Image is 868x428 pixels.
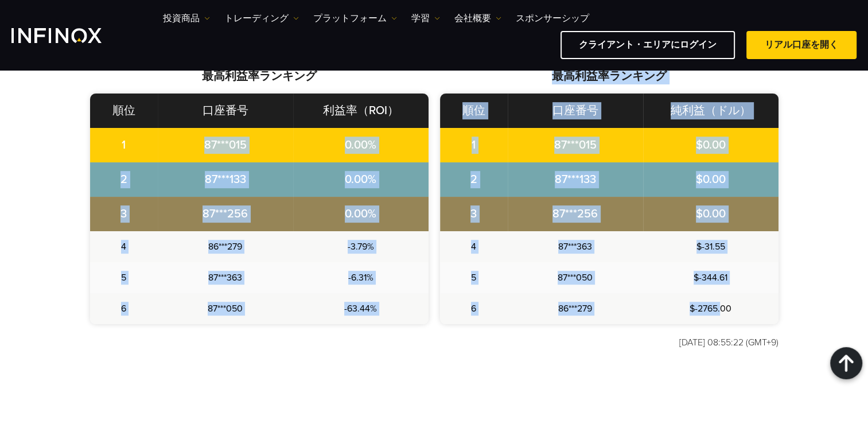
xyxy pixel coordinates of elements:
[440,94,508,128] th: 順位
[90,231,158,262] td: 4
[90,94,158,128] th: 順位
[560,31,735,59] a: クライアント・エリアにログイン
[643,231,779,262] td: $-31.55
[313,11,397,25] a: プラットフォーム
[293,231,429,262] td: -3.79%
[293,262,429,293] td: -6.31%
[293,128,429,162] td: 0.00%
[746,31,857,59] a: リアル口座を開く
[293,162,429,197] td: 0.00%
[293,197,429,231] td: 0.00%
[440,262,508,293] td: 5
[163,11,210,25] a: 投資商品
[552,69,667,83] strong: 最高利益率ランキング
[440,162,508,197] td: 2
[643,262,779,293] td: $-344.61
[158,94,293,128] th: 口座番号
[90,197,158,231] td: 3
[440,128,508,162] td: 1
[643,94,779,128] th: 純利益（ドル）
[440,293,508,324] td: 6
[202,69,317,83] strong: 最高利益率ランキング
[11,28,129,43] a: INFINOX Logo
[90,262,158,293] td: 5
[643,162,779,197] td: $0.00
[643,197,779,231] td: $0.00
[454,11,501,25] a: 会社概要
[411,11,440,25] a: 学習
[516,11,589,25] a: スポンサーシップ
[643,293,779,324] td: $-2765.00
[90,162,158,197] td: 2
[90,336,779,349] p: [DATE] 08:55:22 (GMT+9)
[440,231,508,262] td: 4
[90,293,158,324] td: 6
[293,94,429,128] th: 利益率（ROI）
[293,293,429,324] td: -63.44%
[440,197,508,231] td: 3
[90,128,158,162] td: 1
[643,128,779,162] td: $0.00
[224,11,299,25] a: トレーディング
[508,94,643,128] th: 口座番号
